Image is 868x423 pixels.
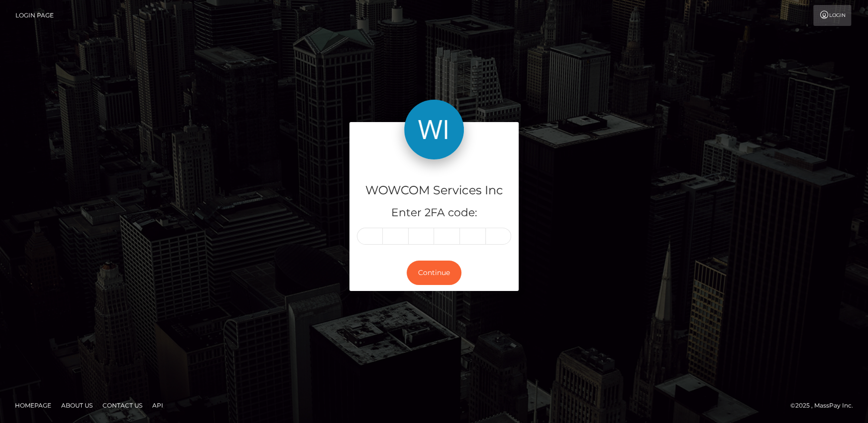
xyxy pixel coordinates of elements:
[15,5,54,26] a: Login Page
[790,400,861,411] div: © 2025 , MassPay Inc.
[11,398,55,413] a: Homepage
[407,261,461,285] button: Continue
[357,205,511,221] h5: Enter 2FA code:
[99,398,146,413] a: Contact Us
[148,398,167,413] a: API
[813,5,851,26] a: Login
[57,398,97,413] a: About Us
[357,182,511,199] h4: WOWCOM Services Inc
[404,100,464,159] img: WOWCOM Services Inc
